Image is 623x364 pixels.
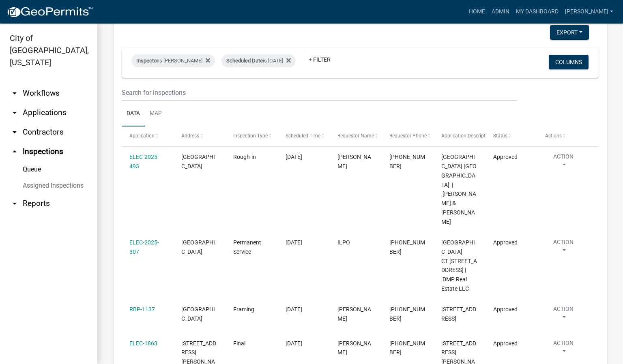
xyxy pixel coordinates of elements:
[441,133,492,139] span: Application Description
[337,340,371,356] span: BRAD
[513,4,562,19] a: My Dashboard
[233,306,254,313] span: Framing
[545,152,582,173] button: Action
[286,339,322,348] div: [DATE]
[545,305,582,325] button: Action
[131,54,215,67] div: is [PERSON_NAME]
[286,152,322,162] div: [DATE]
[233,239,261,255] span: Permanent Service
[441,154,477,225] span: 1712 NOLE DRIVE 1712 Nole Drive | Dale Jerrold S & Melissa L
[550,25,589,40] button: Export
[122,126,174,146] datatable-header-cell: Application
[389,239,425,255] span: 502-807-8777
[337,306,371,322] span: Mike Kruer
[10,127,19,137] i: arrow_drop_down
[181,133,199,139] span: Address
[545,133,562,139] span: Actions
[337,239,350,246] span: ILPO
[545,238,582,258] button: Action
[129,340,157,347] a: ELEC-1863
[493,133,507,139] span: Status
[181,306,215,322] span: 1712 NOLE DRIVE
[389,154,425,169] span: 812 786 3261
[549,55,589,69] button: Columns
[441,306,476,322] span: 1712 Nole Drive | Lot 617
[233,154,256,160] span: Rough-in
[493,154,518,160] span: Approved
[10,88,19,98] i: arrow_drop_down
[545,339,582,359] button: Action
[122,101,145,127] a: Data
[466,4,488,19] a: Home
[145,101,167,127] a: Map
[337,154,371,169] span: Steven P Bauerla
[389,340,425,356] span: 502-664-3905
[226,126,277,146] datatable-header-cell: Inspection Type
[486,126,537,146] datatable-header-cell: Status
[382,126,434,146] datatable-header-cell: Requestor Phone
[562,4,617,19] a: [PERSON_NAME]
[493,340,518,347] span: Approved
[286,305,322,314] div: [DATE]
[129,306,155,313] a: RBP-1137
[233,133,268,139] span: Inspection Type
[129,154,159,169] a: ELEC-2025-493
[337,133,374,139] span: Requestor Name
[174,126,226,146] datatable-header-cell: Address
[181,154,215,169] span: 1712 NOLE DRIVE
[129,239,159,255] a: ELEC-2025-307
[10,147,19,156] i: arrow_drop_up
[286,238,322,247] div: [DATE]
[277,126,329,146] datatable-header-cell: Scheduled Time
[493,239,518,246] span: Approved
[181,239,215,255] span: RIDGEWOOD CT
[488,4,513,19] a: Admin
[286,133,320,139] span: Scheduled Time
[221,54,296,67] div: is [DATE]
[233,340,245,347] span: Final
[434,126,486,146] datatable-header-cell: Application Description
[537,126,589,146] datatable-header-cell: Actions
[329,126,381,146] datatable-header-cell: Requestor Name
[10,108,19,118] i: arrow_drop_down
[129,133,155,139] span: Application
[226,58,263,64] span: Scheduled Date
[122,84,517,101] input: Search for inspections
[136,58,158,64] span: Inspector
[10,199,19,208] i: arrow_drop_down
[389,306,425,322] span: 502-905-7793
[389,133,427,139] span: Requestor Phone
[302,52,337,67] a: + Filter
[493,306,518,313] span: Approved
[441,239,477,292] span: RIDGEWOOD CT 2432 Ridgewood Court lot 914 | DMP Real Estate LLC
